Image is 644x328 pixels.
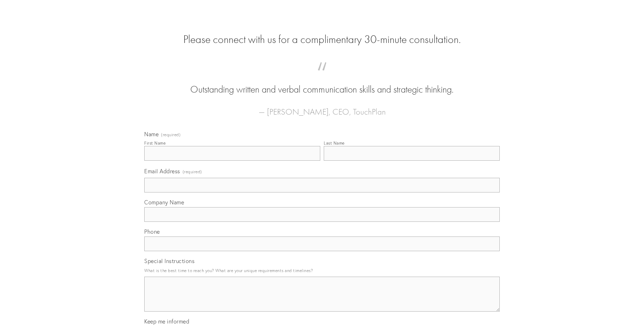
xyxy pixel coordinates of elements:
span: Name [144,131,159,138]
span: Keep me informed [144,318,189,325]
span: (required) [183,167,202,176]
span: Email Address [144,168,180,175]
div: Last Name [324,140,345,146]
span: (required) [161,133,181,137]
p: What is the best time to reach you? What are your unique requirements and timelines? [144,266,500,275]
span: Phone [144,228,160,235]
div: First Name [144,140,166,146]
h2: Please connect with us for a complimentary 30-minute consultation. [144,33,500,46]
blockquote: Outstanding written and verbal communication skills and strategic thinking. [155,69,489,96]
span: Company Name [144,199,184,206]
figcaption: — [PERSON_NAME], CEO, TouchPlan [155,96,489,119]
span: Special Instructions [144,257,194,264]
span: “ [155,69,489,83]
